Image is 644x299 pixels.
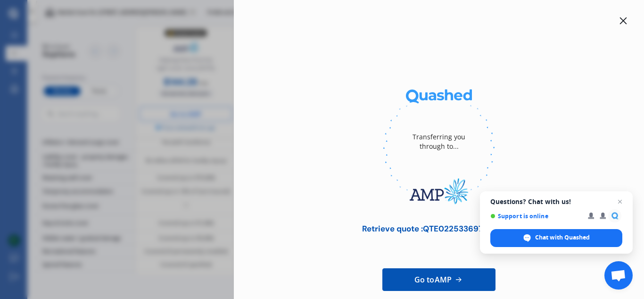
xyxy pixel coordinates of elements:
span: Close chat [614,196,626,207]
div: Transferring you through to... [401,113,477,170]
span: Chat with Quashed [535,233,590,242]
div: Open chat [604,261,633,290]
div: Retrieve quote : QTE022533697 [362,224,483,233]
span: Support is online [490,213,581,220]
img: AMP.webp [383,170,495,213]
div: Chat with Quashed [490,229,622,247]
span: Questions? Chat with us! [490,198,622,205]
a: Go toAMP [382,268,495,291]
span: Go to AMP [414,274,452,285]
